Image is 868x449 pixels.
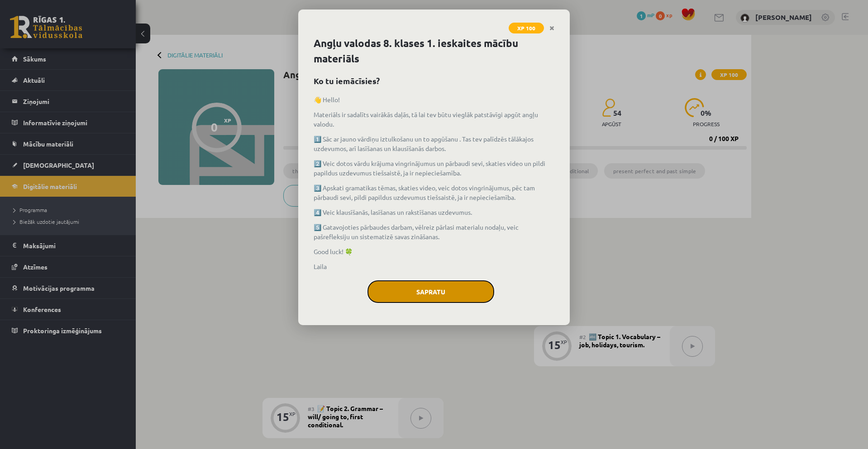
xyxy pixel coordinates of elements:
span: XP 100 [509,23,544,33]
p: 5️⃣ Gatavojoties pārbaudes darbam, vēlreiz pārlasi materialu nodaļu, veic pašrefleksiju un sistem... [314,222,554,241]
p: Good luck! 🍀 [314,247,554,256]
h2: Ko tu iemācīsies? [314,75,554,87]
a: Close [544,19,560,37]
button: Sapratu [367,280,494,303]
p: 👋 Hello! [314,95,554,104]
p: Materiāls ir sadalīts vairākās daļās, tā lai tev būtu vieglāk patstāvīgi apgūt angļu valodu. [314,110,554,129]
h1: Angļu valodas 8. klases 1. ieskaites mācību materiāls [314,36,554,66]
p: 2️⃣ Veic dotos vārdu krājuma vingrinājumus un pārbaudi sevi, skaties video un pildi papildus uzde... [314,159,554,178]
p: 1️⃣ Sāc ar jauno vārdiņu iztulkošanu un to apgūšanu . Tas tev palīdzēs tālākajos uzdevumos, arī l... [314,134,554,153]
p: 3️⃣ Apskati gramatikas tēmas, skaties video, veic dotos vingrinājumus, pēc tam pārbaudi sevi, pil... [314,183,554,202]
p: Laila [314,262,554,271]
p: 4️⃣ Veic klausīšanās, lasīšanas un rakstīšanas uzdevumus. [314,208,554,217]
